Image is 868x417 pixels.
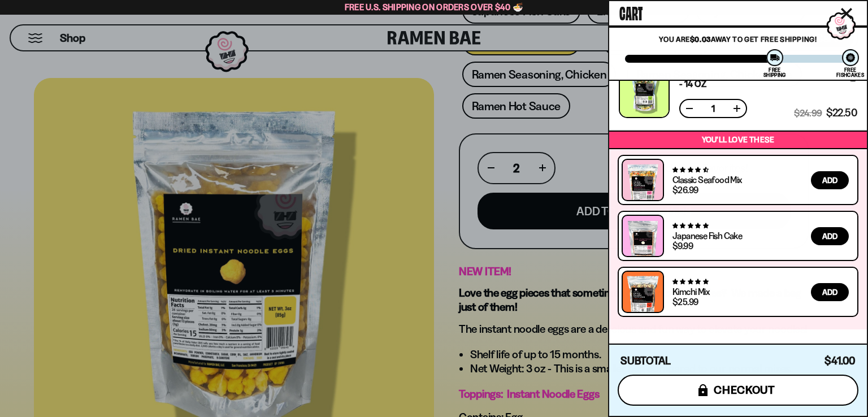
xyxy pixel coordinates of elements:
a: Classic Seafood Mix [672,174,742,185]
button: Add [811,227,849,245]
span: Add [822,232,837,240]
button: Add [811,283,849,301]
button: Close cart [838,5,855,22]
span: 4.68 stars [672,166,708,173]
span: 1 [704,104,722,113]
strong: $0.03 [690,34,711,44]
span: Cart [619,1,643,23]
a: No Fungus Among Us Mix - 14 OZ [679,70,794,88]
span: $41.00 [824,354,856,367]
div: Free Fishcakes [836,67,864,77]
p: You’ll love these [612,134,864,145]
span: $24.99 [794,108,822,118]
span: 4.76 stars [672,222,708,229]
span: $22.50 [826,108,857,118]
span: checkout [714,384,775,396]
a: Kimchi Mix [672,286,709,297]
div: $25.99 [672,297,698,306]
div: $9.99 [672,241,693,250]
button: checkout [618,375,858,406]
div: Free Shipping [763,67,785,77]
span: Free U.S. Shipping on Orders over $40 🍜 [345,2,524,12]
button: Add [811,171,849,189]
span: Add [822,288,837,296]
span: 4.76 stars [672,278,708,285]
a: Japanese Fish Cake [672,230,742,241]
h4: Subtotal [620,355,671,367]
p: You are away to get Free Shipping! [625,34,851,44]
span: Add [822,176,837,184]
div: $26.99 [672,185,698,194]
